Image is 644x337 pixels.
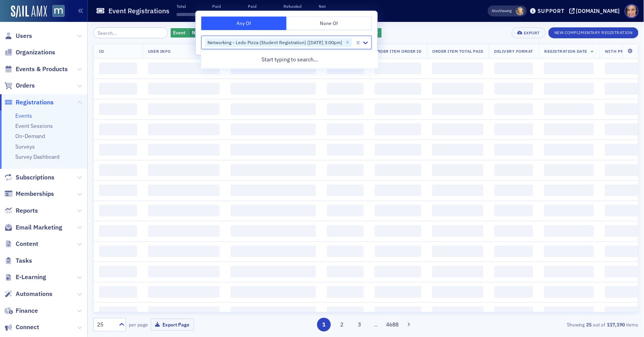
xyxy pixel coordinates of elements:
[327,286,364,298] span: ‌
[432,48,483,54] span: Order Item Total Paid
[148,185,220,196] span: ‌
[494,63,534,74] span: ‌
[516,7,524,15] span: Rebekah Olson
[11,5,47,18] img: SailAMX
[99,286,137,298] span: ‌
[606,321,626,328] strong: 117,190
[283,4,311,9] p: Refunded
[201,52,378,67] div: Start typing to search…
[99,63,137,74] span: ‌
[192,29,331,36] span: Networking - Ledo Pizza (Student Registration) [[DATE] 3:00pm]
[375,83,422,95] span: ‌
[99,307,137,318] span: ‌
[462,321,639,328] div: Showing out of items
[432,246,483,257] span: ‌
[327,103,364,115] span: ‌
[327,266,364,278] span: ‌
[432,286,483,298] span: ‌
[494,164,534,176] span: ‌
[4,290,52,298] a: Automations
[319,4,346,9] p: Net
[4,173,54,182] a: Subscriptions
[148,286,220,298] span: ‌
[148,103,220,115] span: ‌
[148,307,220,318] span: ‌
[375,246,422,257] span: ‌
[544,103,594,115] span: ‌
[544,266,594,278] span: ‌
[108,6,170,16] h1: Event Registrations
[432,307,483,318] span: ‌
[16,240,38,248] span: Content
[148,124,220,135] span: ‌
[375,124,422,135] span: ‌
[538,7,565,14] div: Support
[16,32,32,40] span: Users
[231,205,316,217] span: ‌
[494,124,534,135] span: ‌
[432,205,483,217] span: ‌
[524,31,540,35] div: Export
[4,307,38,315] a: Finance
[15,143,35,150] a: Surveys
[375,185,422,196] span: ‌
[16,307,38,315] span: Finance
[494,144,534,156] span: ‌
[544,124,594,135] span: ‌
[93,27,168,38] input: Search…
[99,124,137,135] span: ‌
[287,16,372,30] button: None Of
[129,321,148,328] label: per page
[201,16,287,30] button: Any Of
[52,5,65,17] img: SailAMX
[97,321,114,329] div: 25
[544,205,594,217] span: ‌
[231,124,316,135] span: ‌
[544,164,594,176] span: ‌
[99,164,137,176] span: ‌
[16,206,38,215] span: Reports
[375,103,422,115] span: ‌
[625,4,639,18] span: Profile
[327,225,364,237] span: ‌
[99,144,137,156] span: ‌
[16,323,39,332] span: Connect
[16,190,54,198] span: Memberships
[375,164,422,176] span: ‌
[494,83,534,95] span: ‌
[248,4,275,9] p: Paid
[4,98,54,107] a: Registrations
[231,164,316,176] span: ‌
[353,318,366,332] button: 3
[375,48,422,54] span: Order Item Order ID
[148,246,220,257] span: ‌
[15,122,53,129] a: Event Sessions
[99,103,137,115] span: ‌
[4,206,38,215] a: Reports
[494,225,534,237] span: ‌
[16,98,54,107] span: Registrations
[4,256,32,265] a: Tasks
[16,256,32,265] span: Tasks
[432,124,483,135] span: ‌
[327,124,364,135] span: ‌
[544,144,594,156] span: ‌
[148,83,220,95] span: ‌
[151,319,194,331] button: Export Page
[343,38,352,47] div: Remove Networking - Ledo Pizza (Student Registration) [9/18/2025 3:00pm]
[231,246,316,257] span: ‌
[16,65,68,73] span: Events & Products
[148,144,220,156] span: ‌
[317,318,331,332] button: 1
[335,318,349,332] button: 2
[4,223,62,232] a: Email Marketing
[432,63,483,74] span: ‌
[15,153,60,160] a: Survey Dashboard
[544,48,587,54] span: Registration Date
[375,266,422,278] span: ‌
[432,83,483,95] span: ‌
[16,290,52,298] span: Automations
[432,185,483,196] span: ‌
[375,63,422,74] span: ‌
